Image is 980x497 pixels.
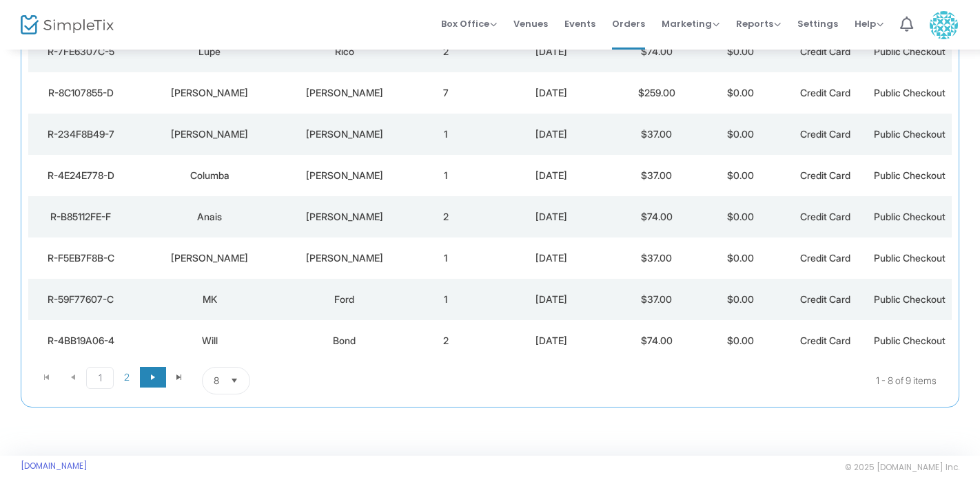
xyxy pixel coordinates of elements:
[174,372,185,383] span: Go to the last page
[404,114,488,155] td: 1
[137,169,282,182] div: Columba
[874,128,946,140] span: Public Checkout
[855,17,884,30] span: Help
[491,86,611,100] div: 8/18/2025
[874,45,946,57] span: Public Checkout
[614,279,698,320] td: $37.00
[32,210,130,224] div: R-B85112FE-F
[441,17,497,30] span: Box Office
[289,86,400,100] div: Glenn
[404,237,488,279] td: 1
[800,293,850,305] span: Credit Card
[874,169,946,181] span: Public Checkout
[491,334,611,348] div: 8/13/2025
[614,31,698,72] td: $74.00
[491,210,611,224] div: 8/16/2025
[800,211,850,222] span: Credit Card
[800,45,850,57] span: Credit Card
[32,293,130,306] div: R-59F77607-C
[32,334,130,348] div: R-4BB19A06-4
[614,196,698,237] td: $74.00
[874,252,946,264] span: Public Checkout
[513,6,548,41] span: Venues
[289,210,400,224] div: Anzalone
[166,367,192,388] span: Go to the last page
[86,367,114,389] span: Page 1
[32,251,130,265] div: R-F5EB7F8B-C
[404,31,488,72] td: 2
[21,461,88,472] a: [DOMAIN_NAME]
[404,72,488,114] td: 7
[32,45,130,59] div: R-7FE6307C-5
[404,279,488,320] td: 1
[491,251,611,265] div: 8/15/2025
[800,335,850,346] span: Credit Card
[387,367,937,394] kendo-pager-info: 1 - 8 of 9 items
[699,72,783,114] td: $0.00
[289,334,400,348] div: Bond
[800,169,850,181] span: Credit Card
[137,45,282,59] div: Lupe
[289,251,400,265] div: Wong
[800,252,850,264] span: Credit Card
[797,6,838,41] span: Settings
[289,45,400,59] div: Rico
[699,196,783,237] td: $0.00
[147,372,159,383] span: Go to the next page
[612,6,645,41] span: Orders
[225,368,244,394] button: Select
[289,127,400,141] div: Curry
[845,462,959,473] span: © 2025 [DOMAIN_NAME] Inc.
[289,293,400,306] div: Ford
[137,251,282,265] div: Jayme
[491,45,611,59] div: 8/19/2025
[874,211,946,222] span: Public Checkout
[699,155,783,196] td: $0.00
[614,72,698,114] td: $259.00
[614,114,698,155] td: $37.00
[874,293,946,305] span: Public Checkout
[491,293,611,306] div: 8/14/2025
[699,31,783,72] td: $0.00
[491,169,611,182] div: 8/17/2025
[699,237,783,279] td: $0.00
[699,279,783,320] td: $0.00
[874,335,946,346] span: Public Checkout
[614,155,698,196] td: $37.00
[699,114,783,155] td: $0.00
[32,169,130,182] div: R-4E24E778-D
[614,237,698,279] td: $37.00
[137,293,282,306] div: MK
[564,6,595,41] span: Events
[491,127,611,141] div: 8/17/2025
[614,320,698,361] td: $74.00
[114,367,140,388] span: Page 2
[800,128,850,140] span: Credit Card
[214,374,219,388] span: 8
[32,86,130,100] div: R-8C107855-D
[404,155,488,196] td: 1
[137,127,282,141] div: Nicole
[662,17,719,30] span: Marketing
[137,86,282,100] div: Samantha
[800,87,850,98] span: Credit Card
[404,320,488,361] td: 2
[140,367,166,388] span: Go to the next page
[137,334,282,348] div: Will
[699,320,783,361] td: $0.00
[137,210,282,224] div: Anais
[289,169,400,182] div: Robledo
[32,127,130,141] div: R-234F8B49-7
[874,87,946,98] span: Public Checkout
[404,196,488,237] td: 2
[736,17,781,30] span: Reports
